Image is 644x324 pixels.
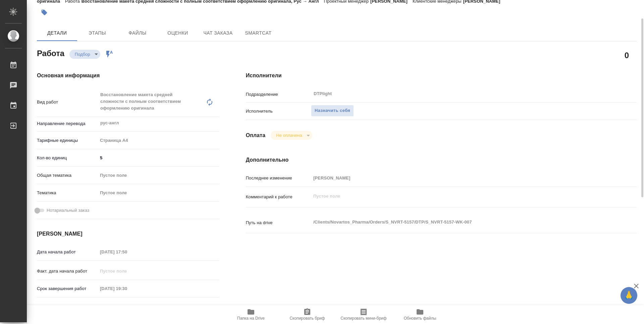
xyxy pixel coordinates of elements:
[335,305,392,324] button: Скопировать мини-бриф
[162,29,194,37] span: Оценки
[289,316,325,321] span: Скопировать бриф
[623,288,635,302] span: 🙏
[246,194,311,200] p: Комментарий к работе
[100,190,211,196] div: Пустое поле
[37,230,219,238] h4: [PERSON_NAME]
[98,153,219,163] input: ✎ Введи что-нибудь
[37,120,98,127] p: Направление перевода
[98,170,219,181] div: Пустое поле
[202,29,234,37] span: Чат заказа
[37,172,98,179] p: Общая тематика
[311,216,604,228] textarea: /Clients/Novartos_Pharma/Orders/S_NVRT-5157/DTP/S_NVRT-5157-WK-007
[246,131,266,139] h4: Оплата
[98,284,156,293] input: Пустое поле
[41,29,73,37] span: Детали
[47,207,89,214] span: Нотариальный заказ
[404,316,436,321] span: Обновить файлы
[246,72,637,80] h4: Исполнители
[625,49,629,61] h2: 0
[37,268,98,275] p: Факт. дата начала работ
[311,173,604,183] input: Пустое поле
[311,105,354,117] button: Назначить себя
[37,5,52,20] button: Добавить тэг
[246,91,311,98] p: Подразделение
[100,172,211,179] div: Пустое поле
[98,135,219,146] div: Страница А4
[37,249,98,255] p: Дата начала работ
[340,316,386,321] span: Скопировать мини-бриф
[621,287,637,304] button: 🙏
[246,175,311,181] p: Последнее изменение
[73,51,92,57] button: Подбор
[98,247,156,257] input: Пустое поле
[37,47,64,59] h2: Работа
[98,187,219,199] div: Пустое поле
[37,99,98,106] p: Вид работ
[392,305,448,324] button: Обновить файлы
[121,29,154,37] span: Файлы
[37,190,98,196] p: Тематика
[81,29,113,37] span: Этапы
[246,219,311,226] p: Путь на drive
[246,156,637,164] h4: Дополнительно
[37,285,98,292] p: Срок завершения работ
[37,155,98,161] p: Кол-во единиц
[237,316,265,321] span: Папка на Drive
[279,305,335,324] button: Скопировать бриф
[69,50,100,59] div: Подбор
[246,108,311,115] p: Исполнитель
[315,107,350,115] span: Назначить себя
[271,131,312,140] div: Подбор
[223,305,279,324] button: Папка на Drive
[274,132,304,138] button: Не оплачена
[37,137,98,144] p: Тарифные единицы
[98,266,156,276] input: Пустое поле
[37,72,219,80] h4: Основная информация
[242,29,274,37] span: SmartCat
